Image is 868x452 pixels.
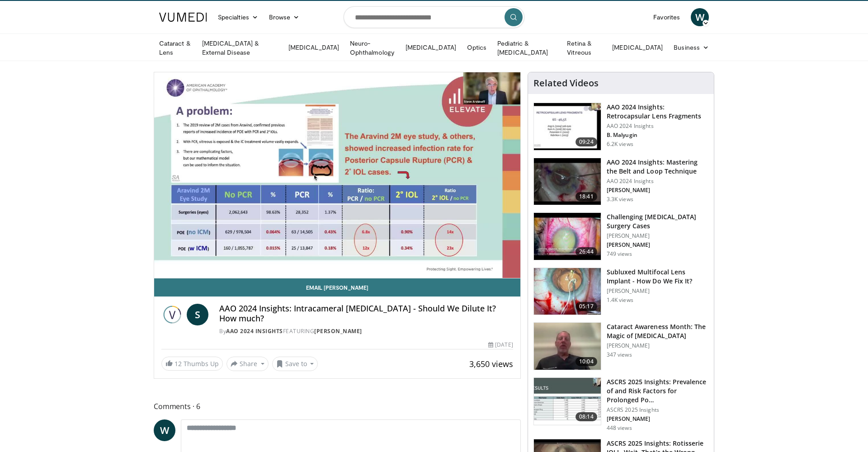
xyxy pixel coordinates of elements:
[607,268,708,286] h3: Subluxed Multifocal Lens Implant - How Do We Fix It?
[607,297,633,304] p: 1.4K views
[161,304,183,325] img: AAO 2024 Insights
[607,38,668,56] a: [MEDICAL_DATA]
[314,327,362,335] a: [PERSON_NAME]
[607,122,708,130] p: AAO 2024 Insights
[607,196,633,203] p: 3.3K views
[187,304,208,325] a: S
[344,6,524,28] input: Search topics, interventions
[161,357,223,371] a: 12 Thumbs Up
[668,38,714,56] a: Business
[607,158,708,176] h3: AAO 2024 Insights: Mastering the Belt and Loop Technique
[534,378,601,425] img: d661252d-5e2b-443c-881f-9256f2a4ede9.150x105_q85_crop-smart_upscale.jpg
[533,377,708,432] a: 08:14 ASCRS 2025 Insights: Prevalence of and Risk Factors for Prolonged Po… ASCRS 2025 Insights [...
[533,78,599,89] h4: Related Videos
[462,38,492,56] a: Optics
[154,419,175,441] a: W
[283,38,344,56] a: [MEDICAL_DATA]
[607,424,632,432] p: 448 views
[154,39,197,57] a: Cataract & Lens
[533,268,708,315] a: 05:17 Subluxed Multifocal Lens Implant - How Do We Fix It? [PERSON_NAME] 1.4K views
[226,327,283,335] a: AAO 2024 Insights
[561,39,607,57] a: Retina & Vitreous
[607,415,708,423] p: [PERSON_NAME]
[534,268,601,315] img: 3fc25be6-574f-41c0-96b9-b0d00904b018.150x105_q85_crop-smart_upscale.jpg
[154,72,520,278] video-js: Video Player
[648,8,685,26] a: Favorites
[533,212,708,260] a: 26:44 Challenging [MEDICAL_DATA] Surgery Cases [PERSON_NAME] [PERSON_NAME] 749 views
[154,400,521,412] span: Comments 6
[492,39,561,57] a: Pediatric & [MEDICAL_DATA]
[607,241,708,249] p: [PERSON_NAME]
[272,357,318,371] button: Save to
[607,406,708,414] p: ASCRS 2025 Insights
[212,8,264,26] a: Specialties
[691,8,709,26] a: W
[607,141,633,148] p: 6.2K views
[154,278,520,297] a: Email [PERSON_NAME]
[607,132,708,139] p: B. Malyugin
[607,178,708,185] p: AAO 2024 Insights
[607,287,708,295] p: [PERSON_NAME]
[469,358,513,369] span: 3,650 views
[576,412,597,421] span: 08:14
[607,103,708,121] h3: AAO 2024 Insights: Retrocapsular Lens Fragments
[533,322,708,370] a: 10:04 Cataract Awareness Month: The Magic of [MEDICAL_DATA] [PERSON_NAME] 347 views
[607,187,708,194] p: [PERSON_NAME]
[607,377,708,405] h3: ASCRS 2025 Insights: Prevalence of and Risk Factors for Prolonged Po…
[607,212,708,231] h3: Challenging [MEDICAL_DATA] Surgery Cases
[534,103,601,150] img: 01f52a5c-6a53-4eb2-8a1d-dad0d168ea80.150x105_q85_crop-smart_upscale.jpg
[607,322,708,340] h3: Cataract Awareness Month: The Magic of [MEDICAL_DATA]
[264,8,305,26] a: Browse
[159,13,207,22] img: VuMedi Logo
[576,357,597,366] span: 10:04
[197,39,283,57] a: [MEDICAL_DATA] & External Disease
[344,39,400,57] a: Neuro-Ophthalmology
[607,232,708,240] p: [PERSON_NAME]
[533,103,708,151] a: 09:24 AAO 2024 Insights: Retrocapsular Lens Fragments AAO 2024 Insights B. Malyugin 6.2K views
[534,158,601,205] img: 22a3a3a3-03de-4b31-bd81-a17540334f4a.150x105_q85_crop-smart_upscale.jpg
[226,357,269,371] button: Share
[219,327,513,335] div: By FEATURING
[175,359,182,368] span: 12
[607,351,632,358] p: 347 views
[400,38,462,56] a: [MEDICAL_DATA]
[219,304,513,323] h4: AAO 2024 Insights: Intracameral [MEDICAL_DATA] - Should We Dilute It? How much?
[534,213,601,260] img: 05a6f048-9eed-46a7-93e1-844e43fc910c.150x105_q85_crop-smart_upscale.jpg
[534,323,601,370] img: a6938446-a60f-4b13-a455-f40e60d59bd3.150x105_q85_crop-smart_upscale.jpg
[576,192,597,201] span: 18:41
[607,342,708,349] p: [PERSON_NAME]
[533,158,708,206] a: 18:41 AAO 2024 Insights: Mastering the Belt and Loop Technique AAO 2024 Insights [PERSON_NAME] 3....
[576,247,597,256] span: 26:44
[576,137,597,146] span: 09:24
[488,341,513,349] div: [DATE]
[607,250,632,258] p: 749 views
[576,302,597,311] span: 05:17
